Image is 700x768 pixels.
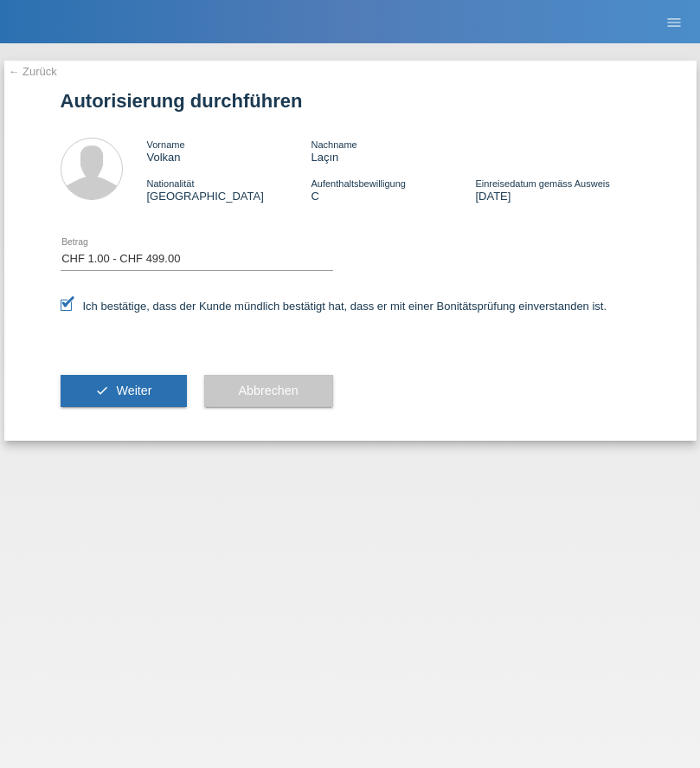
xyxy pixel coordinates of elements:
span: Aufenthaltsbewilligung [311,178,405,189]
div: [DATE] [475,177,639,203]
div: Laçın [311,138,475,164]
i: menu [665,14,683,31]
span: Vorname [147,139,185,150]
h1: Autorisierung durchführen [61,90,640,112]
a: ← Zurück [9,65,57,78]
button: check Weiter [61,375,187,408]
div: C [311,177,475,203]
span: Abbrechen [239,384,299,397]
div: Volkan [147,138,311,164]
span: Nationalität [147,178,195,189]
span: Einreisedatum gemäss Ausweis [475,178,609,189]
div: [GEOGRAPHIC_DATA] [147,177,311,203]
button: Abbrechen [204,375,333,408]
i: check [95,384,109,397]
label: Ich bestätige, dass der Kunde mündlich bestätigt hat, dass er mit einer Bonitätsprüfung einversta... [61,300,607,313]
a: menu [657,16,691,27]
span: Weiter [116,384,151,397]
span: Nachname [311,139,356,150]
